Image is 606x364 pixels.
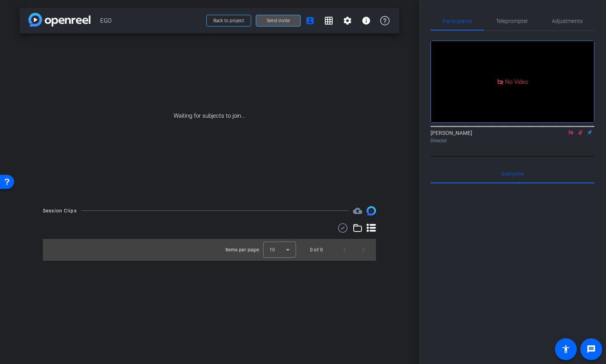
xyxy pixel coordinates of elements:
[256,15,301,27] button: Send invite
[28,13,90,27] img: app-logo
[354,240,373,259] button: Next page
[324,16,333,25] mat-icon: grid_on
[367,206,376,216] img: Session clips
[19,34,399,198] div: Waiting for subjects to join...
[353,206,362,216] mat-icon: cloud_upload
[561,345,571,354] mat-icon: accessibility
[213,18,244,23] span: Back to project
[443,18,472,24] span: Participants
[431,137,594,144] div: Director
[496,18,528,24] span: Teleprompter
[431,129,594,144] div: [PERSON_NAME]
[587,345,596,354] mat-icon: message
[353,206,362,216] span: Destinations for your clips
[267,18,290,24] span: Send invite
[343,16,352,25] mat-icon: settings
[43,207,77,215] div: Session Clips
[310,246,323,254] div: 0 of 0
[335,240,354,259] button: Previous page
[305,16,315,25] mat-icon: account_box
[505,78,528,85] span: No Video
[552,18,583,24] span: Adjustments
[100,13,202,28] span: EGO
[501,171,524,177] span: Everyone
[225,246,260,254] div: Items per page:
[206,15,251,27] button: Back to project
[361,16,371,25] mat-icon: info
